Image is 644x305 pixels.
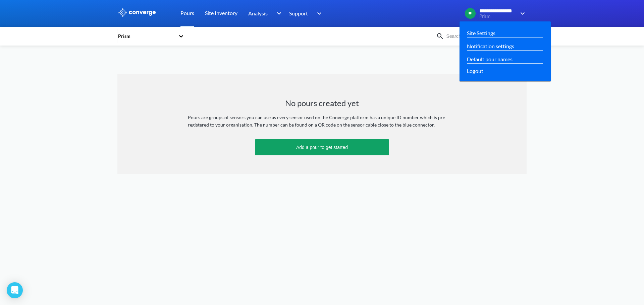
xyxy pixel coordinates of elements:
a: Site Settings [467,29,495,37]
button: Add a pour to get started [255,139,389,155]
input: Search for a pour by name [444,32,525,40]
div: Pours are groups of sensors you can use as every sensor used on the Converge platform has a uniqu... [188,114,456,129]
div: Prism [117,32,175,40]
span: Support [289,9,308,17]
img: icon-search.svg [436,32,444,40]
img: downArrow.svg [516,9,527,17]
span: Prism [479,14,516,19]
img: logo_ewhite.svg [117,8,156,17]
div: Open Intercom Messenger [7,282,23,298]
a: Notification settings [467,42,514,50]
span: Analysis [248,9,268,17]
h1: No pours created yet [285,98,359,108]
span: Logout [467,67,483,75]
img: downArrow.svg [313,9,323,17]
img: downArrow.svg [272,9,283,17]
a: Default pour names [467,55,513,63]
